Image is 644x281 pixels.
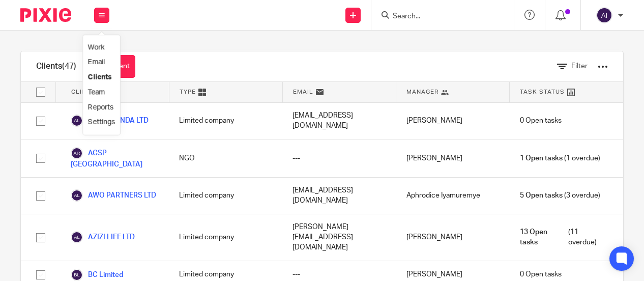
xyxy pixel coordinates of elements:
span: 1 Open tasks [520,153,563,163]
h1: Clients [36,61,76,72]
span: 5 Open tasks [520,190,563,201]
div: --- [282,139,396,177]
a: Reports [88,104,113,111]
span: Manager [406,88,438,96]
span: 0 Open tasks [520,116,562,126]
img: svg%3E [71,189,83,202]
a: ABC RWANDA LTD [71,115,149,127]
span: Filter [571,63,588,70]
img: svg%3E [596,7,612,23]
img: svg%3E [71,115,83,127]
div: [PERSON_NAME][EMAIL_ADDRESS][DOMAIN_NAME] [282,214,396,261]
a: BC Limited [71,269,123,281]
a: ACSP [GEOGRAPHIC_DATA] [71,147,159,170]
span: (47) [62,62,76,70]
a: AWO PARTNERS LTD [71,189,156,202]
div: Limited company [169,103,282,139]
div: [PERSON_NAME] [396,214,510,261]
span: 0 Open tasks [520,269,562,279]
span: Task Status [520,88,565,96]
a: Work [88,44,104,51]
span: 13 Open tasks [520,227,566,248]
div: Limited company [169,178,282,214]
div: [PERSON_NAME] [396,103,510,139]
img: svg%3E [71,147,83,159]
span: Type [180,88,196,96]
a: AZIZI LIFE LTD [71,231,135,243]
span: Email [293,88,313,96]
a: Clients [88,74,111,81]
span: Client [71,88,95,96]
input: Select all [31,82,50,102]
div: [EMAIL_ADDRESS][DOMAIN_NAME] [282,178,396,214]
span: (3 overdue) [520,190,600,201]
a: Team [88,89,105,96]
img: Pixie [20,8,71,22]
div: Aphrodice Iyamuremye [396,178,510,214]
span: (1 overdue) [520,153,600,163]
a: Email [88,59,105,66]
span: (11 overdue) [520,227,608,248]
input: Search [392,12,483,21]
div: Limited company [169,214,282,261]
img: svg%3E [71,231,83,243]
div: [EMAIL_ADDRESS][DOMAIN_NAME] [282,103,396,139]
a: Settings [88,119,115,126]
img: svg%3E [71,269,83,281]
div: [PERSON_NAME] [396,139,510,177]
div: NGO [169,139,282,177]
